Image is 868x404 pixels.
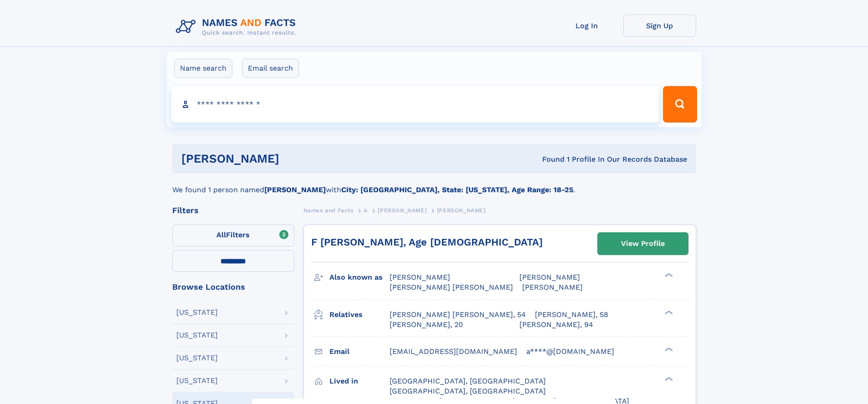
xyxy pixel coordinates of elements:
[329,373,390,389] h3: Lived in
[378,205,426,216] a: [PERSON_NAME]
[242,59,299,78] label: Email search
[172,15,303,39] img: Logo Names and Facts
[519,320,593,330] a: [PERSON_NAME], 94
[390,377,546,385] span: [GEOGRAPHIC_DATA], [GEOGRAPHIC_DATA]
[411,154,687,164] div: Found 1 Profile In Our Records Database
[216,230,226,239] span: All
[311,236,543,248] a: F [PERSON_NAME], Age [DEMOGRAPHIC_DATA]
[437,207,486,214] span: [PERSON_NAME]
[172,225,294,246] label: Filters
[174,59,232,78] label: Name search
[519,273,580,281] span: [PERSON_NAME]
[181,153,411,164] h1: [PERSON_NAME]
[172,174,696,195] div: We found 1 person named with .
[172,283,294,291] div: Browse Locations
[663,376,673,382] div: ❯
[264,185,326,194] b: [PERSON_NAME]
[390,387,546,395] span: [GEOGRAPHIC_DATA], [GEOGRAPHIC_DATA]
[663,272,673,278] div: ❯
[663,309,673,315] div: ❯
[176,309,218,316] div: [US_STATE]
[390,320,463,330] a: [PERSON_NAME], 20
[329,270,390,285] h3: Also known as
[390,283,513,291] span: [PERSON_NAME] [PERSON_NAME]
[598,233,688,255] a: View Profile
[341,185,573,194] b: City: [GEOGRAPHIC_DATA], State: [US_STATE], Age Range: 18-25
[364,207,368,214] span: A
[303,205,354,216] a: Names and Facts
[623,15,696,37] a: Sign Up
[522,283,583,291] span: [PERSON_NAME]
[329,344,390,359] h3: Email
[171,86,659,123] input: search input
[176,377,218,384] div: [US_STATE]
[176,332,218,339] div: [US_STATE]
[390,347,517,356] span: [EMAIL_ADDRESS][DOMAIN_NAME]
[663,346,673,352] div: ❯
[378,207,426,214] span: [PERSON_NAME]
[535,310,608,320] a: [PERSON_NAME], 58
[390,273,450,281] span: [PERSON_NAME]
[550,15,623,37] a: Log In
[621,233,665,254] div: View Profile
[663,86,697,123] button: Search Button
[172,206,294,215] div: Filters
[329,307,390,322] h3: Relatives
[390,310,526,320] a: [PERSON_NAME] [PERSON_NAME], 54
[176,354,218,362] div: [US_STATE]
[364,205,368,216] a: A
